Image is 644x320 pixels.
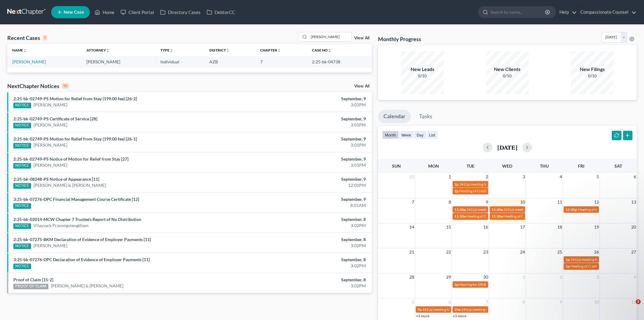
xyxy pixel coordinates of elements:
span: 2p [454,182,459,187]
span: 7 [485,298,489,306]
a: 2:25-bk-02014-MCW Chapter 7 Trustee's Report of No Distribution [13,217,141,222]
a: 2:25-bk-02749-PS Motion for Relief from Stay (199.00 fee) [26-1] [13,136,137,141]
span: 6 [633,173,637,180]
td: 2:25-bk-04738 [307,56,372,67]
span: 21 [409,248,415,256]
a: Districtunfold_more [209,48,229,52]
span: 3 [522,173,526,180]
a: Help [556,7,577,18]
span: 18 [557,223,563,231]
div: 3:01PM [252,162,366,168]
span: Hearing for [PERSON_NAME] & [PERSON_NAME] [459,282,539,287]
span: 11 [557,198,563,206]
div: NOTICE [13,163,31,169]
div: 0/10 [401,73,444,79]
a: [PERSON_NAME] [33,102,67,108]
span: 23 [483,248,489,256]
span: 28 [409,273,415,281]
span: 1 [448,173,452,180]
span: Fri [578,163,584,169]
button: month [382,131,399,139]
a: Nameunfold_more [12,48,27,52]
span: 12:30p [565,207,577,212]
div: September, 8 [252,277,366,283]
span: Meeting of Creditors for [PERSON_NAME] & [PERSON_NAME] [503,214,603,219]
span: Meeting of Creditors for [PERSON_NAME] [466,214,534,219]
span: 5 [596,173,600,180]
i: unfold_more [328,49,331,52]
span: 16 [483,223,489,231]
a: [PERSON_NAME] [33,243,67,249]
span: 17 [520,223,526,231]
span: 20 [631,223,637,231]
span: 5 [411,298,415,306]
span: 13 [631,198,637,206]
div: 1 [43,35,47,41]
a: 3:25-bk-07276-DPC Financial Management Course Certificate [12] [13,197,139,202]
div: September, 8 [252,257,366,263]
a: Compassionate Counsel [577,7,636,18]
span: 7 [411,198,415,206]
div: September, 9 [252,196,366,202]
div: September, 9 [252,156,366,162]
div: 10 [62,83,69,89]
span: 11:30a [454,214,466,219]
div: NOTICE [13,183,31,189]
span: 26 [593,248,600,256]
a: Calendar [378,110,411,123]
a: Typeunfold_more [160,48,173,52]
span: 11:30a [492,207,503,212]
div: NOTICE [13,123,31,128]
i: unfold_more [106,49,110,52]
div: PROOF OF CLAIM [13,284,48,289]
a: [PERSON_NAME] [12,59,46,64]
i: unfold_more [277,49,281,52]
span: 2p [454,189,459,193]
span: 8 [522,298,526,306]
span: 341(a) meeting for [PERSON_NAME] & [PERSON_NAME] [PERSON_NAME] [459,182,579,187]
td: [PERSON_NAME] [82,56,156,67]
div: 12:01PM [252,182,366,188]
span: 10a [454,307,460,312]
span: 22 [446,248,452,256]
div: 3:02PM [252,263,366,269]
a: +5 more [453,314,466,318]
a: 3:25-bk-07276-DPC Declaration of Evidence of Employer Payments [11] [13,257,150,262]
span: 341(a) meeting for [PERSON_NAME] & [PERSON_NAME] [503,207,594,212]
span: Meeting of Creditors for [PERSON_NAME] & [PERSON_NAME] [PERSON_NAME] [459,189,588,193]
a: 2:25-bk-07275-BKM Declaration of Evidence of Employer Payments [11] [13,237,151,242]
span: 2p [454,282,459,287]
span: Sun [392,163,401,169]
td: AZB [205,56,255,67]
i: unfold_more [170,49,173,52]
span: 14 [409,223,415,231]
div: September, 9 [252,176,366,182]
a: Case Nounfold_more [312,48,331,52]
span: 341(a) meeting for [PERSON_NAME] [461,307,520,312]
input: Search by name... [490,6,546,18]
a: DebtorCC [204,7,238,18]
a: View All [354,36,369,40]
a: 2:25-bk-08248-PS Notice of Appearance [11] [13,176,99,182]
button: list [426,131,438,139]
a: Chapterunfold_more [260,48,281,52]
span: 29 [446,273,452,281]
a: [PERSON_NAME] & [PERSON_NAME] [51,283,123,289]
i: unfold_more [23,49,27,52]
span: 15 [446,223,452,231]
div: September, 9 [252,116,366,122]
div: 8:01AM [252,202,366,208]
a: Proof of Claim [15-2] [13,277,53,282]
div: September, 8 [252,236,366,243]
h2: [DATE] [497,144,517,151]
input: Search by name... [309,32,352,41]
div: New Leads [401,66,444,73]
span: 25 [557,248,563,256]
span: 12 [593,198,600,206]
div: NextChapter Notices [7,82,69,90]
div: September, 9 [252,96,366,102]
iframe: Intercom live chat [623,299,638,314]
a: Tasks [414,110,438,123]
a: +3 more [416,314,429,318]
span: Tue [467,163,474,169]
